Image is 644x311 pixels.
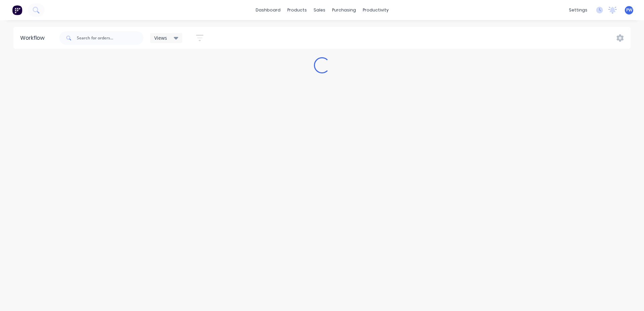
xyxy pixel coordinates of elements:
div: products [284,5,310,15]
span: PW [626,7,632,13]
div: Workflow [20,34,48,42]
a: dashboard [252,5,284,15]
div: purchasing [329,5,359,15]
div: settings [566,5,591,15]
div: productivity [359,5,392,15]
img: Factory [12,5,22,15]
div: sales [310,5,329,15]
span: Views [154,34,167,41]
input: Search for orders... [77,31,143,45]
